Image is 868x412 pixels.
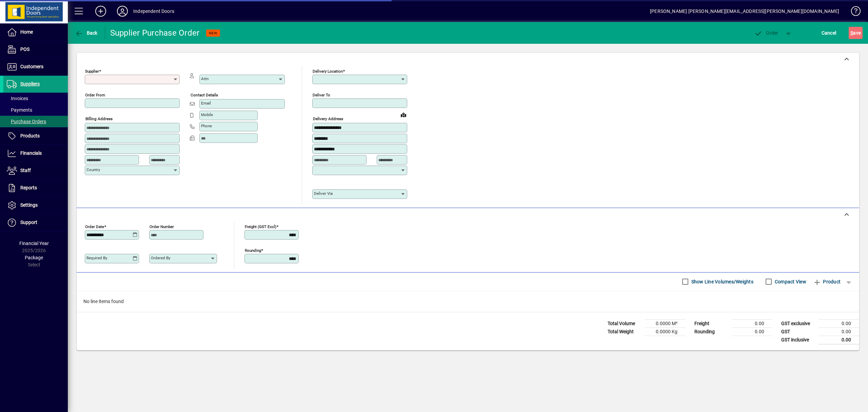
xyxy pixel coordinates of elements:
[3,162,68,179] a: Staff
[201,124,212,128] mat-label: Phone
[604,327,645,336] td: Total Weight
[150,224,174,229] mat-label: Order number
[751,27,782,39] button: Order
[818,319,859,327] td: 0.00
[201,112,213,117] mat-label: Mobile
[690,278,753,285] label: Show Line Volumes/Weights
[20,185,37,190] span: Reports
[732,319,772,327] td: 0.00
[691,327,732,336] td: Rounding
[7,119,46,124] span: Purchase Orders
[3,197,68,214] a: Settings
[778,336,818,344] td: GST inclusive
[3,24,68,41] a: Home
[732,327,772,336] td: 0.00
[778,319,818,327] td: GST exclusive
[850,30,853,36] span: S
[110,27,200,38] div: Supplier Purchase Order
[773,278,806,285] label: Compact View
[313,69,343,74] mat-label: Delivery Location
[7,96,28,101] span: Invoices
[201,101,211,106] mat-label: Email
[398,109,409,120] a: View on map
[20,150,42,156] span: Financials
[3,145,68,162] a: Financials
[3,41,68,58] a: POS
[3,128,68,145] a: Products
[20,168,31,173] span: Staff
[133,6,174,17] div: Independent Doors
[75,30,98,36] span: Back
[822,27,836,38] span: Cancel
[820,27,838,39] button: Cancel
[151,256,170,260] mat-label: Ordered by
[73,27,99,39] button: Back
[85,69,99,74] mat-label: Supplier
[3,116,68,127] a: Purchase Orders
[90,5,112,17] button: Add
[846,1,860,23] a: Knowledge Base
[314,191,333,196] mat-label: Deliver via
[85,93,105,97] mat-label: Order from
[650,6,839,17] div: [PERSON_NAME] [PERSON_NAME][EMAIL_ADDRESS][PERSON_NAME][DOMAIN_NAME]
[77,291,859,312] div: No line items found
[245,224,276,229] mat-label: Freight (GST excl)
[20,133,40,138] span: Products
[3,58,68,75] a: Customers
[849,27,863,39] button: Save
[850,27,861,38] span: ave
[20,46,29,52] span: POS
[818,327,859,336] td: 0.00
[313,93,330,97] mat-label: Deliver To
[20,220,37,225] span: Support
[20,64,43,69] span: Customers
[691,319,732,327] td: Freight
[25,255,43,260] span: Package
[3,93,68,104] a: Invoices
[778,327,818,336] td: GST
[85,224,104,229] mat-label: Order date
[201,76,209,81] mat-label: Attn
[645,319,686,327] td: 0.0000 M³
[3,104,68,116] a: Payments
[754,30,778,36] span: Order
[86,167,100,172] mat-label: Country
[245,248,261,252] mat-label: Rounding
[645,327,686,336] td: 0.0000 Kg
[20,202,38,208] span: Settings
[7,107,32,113] span: Payments
[19,241,49,246] span: Financial Year
[3,214,68,231] a: Support
[68,27,105,39] app-page-header-button: Back
[3,180,68,196] a: Reports
[112,5,133,17] button: Profile
[818,336,859,344] td: 0.00
[20,29,33,35] span: Home
[86,256,107,260] mat-label: Required by
[209,31,217,35] span: NEW
[604,319,645,327] td: Total Volume
[20,81,40,87] span: Suppliers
